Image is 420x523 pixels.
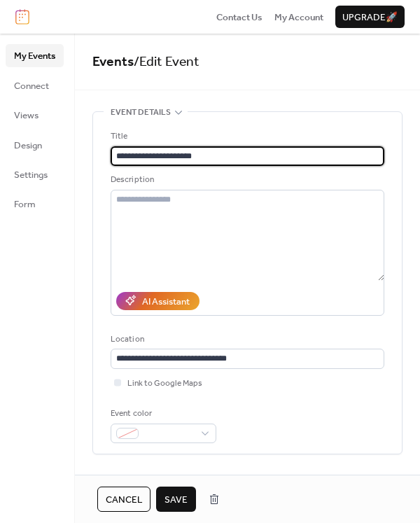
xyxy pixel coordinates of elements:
span: Event details [111,106,171,120]
span: Views [14,109,38,123]
a: Connect [6,74,64,97]
button: Save [156,487,196,512]
a: My Account [274,10,323,24]
span: / Edit Event [134,49,199,75]
a: Events [92,49,134,75]
span: Contact Us [216,11,262,25]
button: Upgrade🚀 [335,6,405,28]
a: Settings [6,163,64,186]
img: logo [15,9,29,25]
div: Location [111,333,381,347]
span: Date and time [111,471,170,485]
a: My Events [6,44,64,67]
button: AI Assistant [116,292,199,310]
a: Form [6,193,64,215]
span: Cancel [106,493,142,507]
a: Design [6,134,64,156]
div: AI Assistant [142,295,190,309]
a: Views [6,104,64,126]
div: Description [111,173,381,187]
span: Upgrade 🚀 [342,11,398,25]
a: Contact Us [216,10,262,24]
div: Event color [111,407,213,421]
div: Title [111,130,381,144]
span: Settings [14,168,48,182]
span: Form [14,197,36,211]
span: Save [164,493,188,507]
span: Link to Google Maps [127,377,202,391]
span: Design [14,139,42,153]
button: Cancel [97,487,150,512]
span: Connect [14,79,49,93]
span: My Events [14,49,55,63]
span: My Account [274,11,323,25]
